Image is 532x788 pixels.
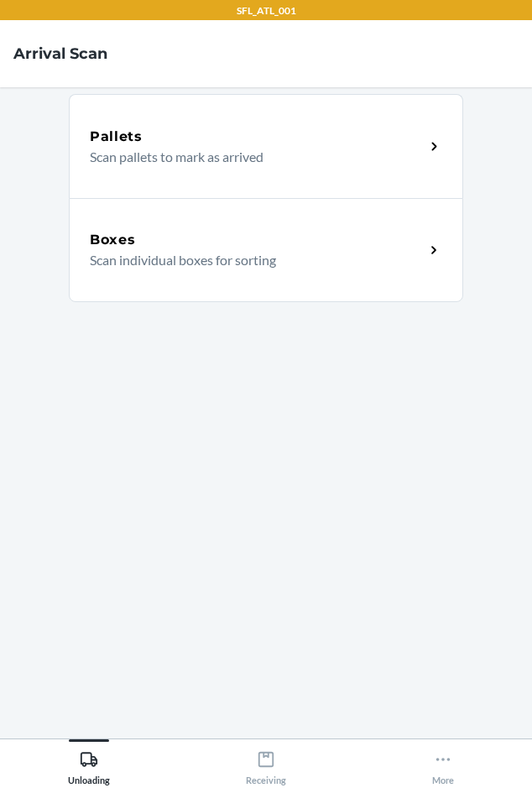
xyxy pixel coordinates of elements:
h5: Boxes [90,230,136,250]
button: Receiving [177,739,354,785]
h5: Pallets [90,127,143,147]
div: Receiving [246,744,286,785]
div: Unloading [68,744,110,785]
button: More [355,739,532,785]
a: PalletsScan pallets to mark as arrived [69,94,463,198]
p: SFL_ATL_001 [237,3,296,18]
p: Scan pallets to mark as arrived [90,147,411,167]
p: Scan individual boxes for sorting [90,250,411,270]
h4: Arrival Scan [13,43,107,65]
a: BoxesScan individual boxes for sorting [69,198,463,302]
div: More [432,744,454,785]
